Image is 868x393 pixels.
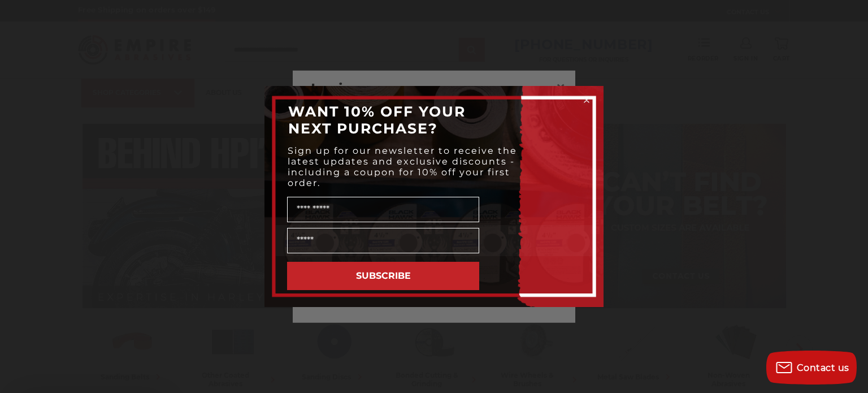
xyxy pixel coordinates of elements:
[766,351,857,385] button: Contact us
[288,145,517,188] span: Sign up for our newsletter to receive the latest updates and exclusive discounts - including a co...
[287,228,479,253] input: Email
[287,262,479,290] button: SUBSCRIBE
[288,103,466,137] span: WANT 10% OFF YOUR NEXT PURCHASE?
[581,94,592,106] button: Close dialog
[797,362,849,373] span: Contact us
